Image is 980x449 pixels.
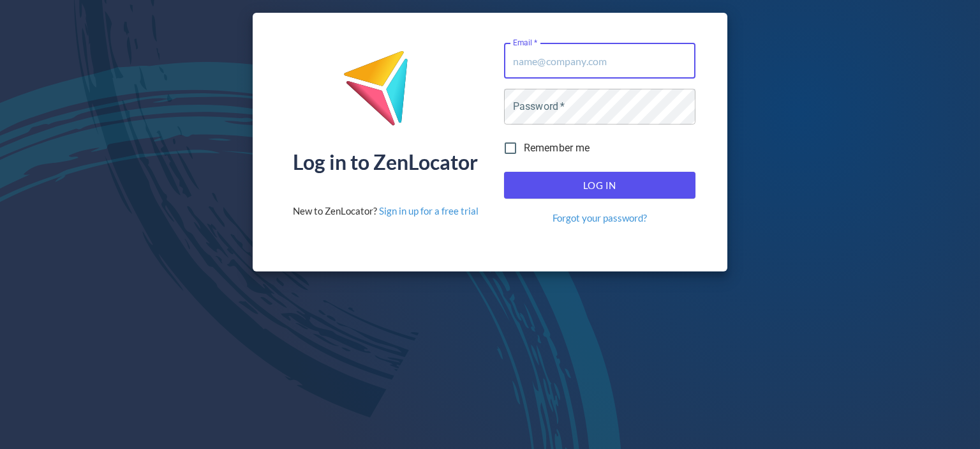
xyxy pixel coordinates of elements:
img: ZenLocator [343,50,428,136]
div: Log in to ZenLocator [293,152,478,172]
button: Log In [504,172,695,199]
span: Remember me [524,141,590,156]
a: Sign in up for a free trial [379,205,479,217]
span: Log In [518,177,681,194]
input: name@company.com [504,43,695,79]
a: Forgot your password? [553,211,647,225]
div: New to ZenLocator? [293,204,479,218]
